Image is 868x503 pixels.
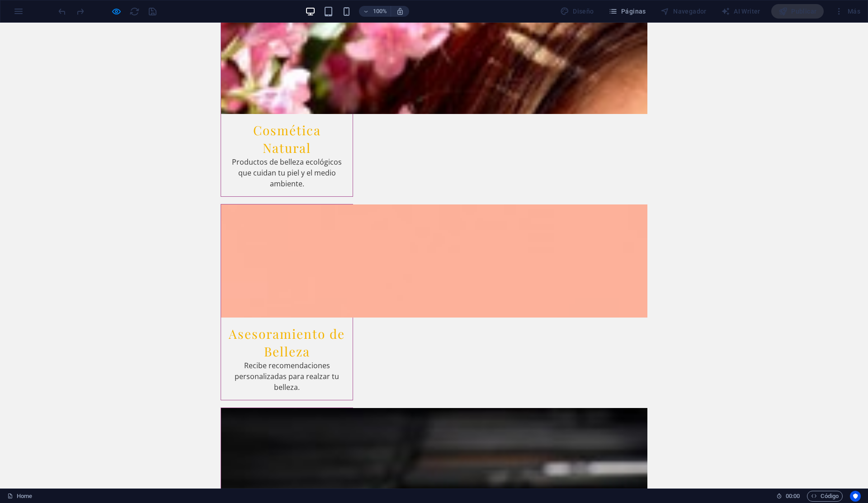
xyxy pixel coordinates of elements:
[609,7,646,16] span: Páginas
[792,493,793,499] span: :
[7,491,32,502] a: Haz clic para cancelar la selección y doble clic para abrir páginas
[228,337,345,370] p: Recibe recomendaciones personalizadas para realzar tu belleza.
[807,491,843,502] button: Código
[776,491,800,502] h6: Tiempo de la sesión
[557,4,598,19] div: Diseño (Ctrl+Alt+Y)
[228,99,345,134] h3: Cosmética Natural
[605,4,650,19] button: Páginas
[359,6,391,17] button: 100%
[228,134,345,166] p: Productos de belleza ecológicos que cuidan tu piel y el medio ambiente.
[811,491,839,502] span: Código
[786,491,800,502] span: 00 00
[850,491,861,502] button: Usercentrics
[396,7,404,15] i: Al redimensionar, ajustar el nivel de zoom automáticamente para ajustarse al dispositivo elegido.
[373,6,387,17] h6: 100%
[228,302,345,337] h3: Asesoramiento de Belleza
